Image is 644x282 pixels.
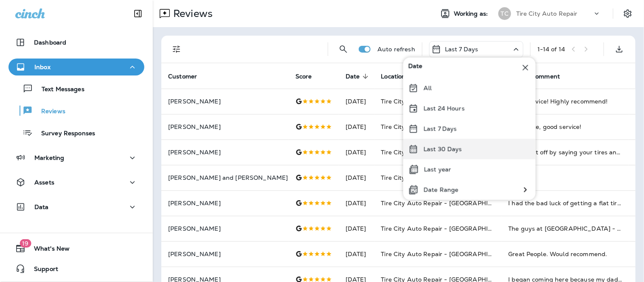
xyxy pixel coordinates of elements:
[509,73,571,80] span: Review Comment
[168,149,282,156] p: [PERSON_NAME]
[424,85,432,92] p: All
[168,251,282,257] p: [PERSON_NAME]
[34,154,64,161] p: Marketing
[509,224,622,233] div: The guys at Tire City - Albion were, hands down, fantastic! Not only were they both friendly and ...
[509,97,622,106] div: Great service! Highly recommend!
[168,73,208,80] span: Customer
[8,198,144,215] button: Data
[8,59,144,75] button: Inbox
[381,98,515,105] span: Tire City Auto Repair - [GEOGRAPHIC_DATA]
[168,123,282,130] p: [PERSON_NAME]
[168,200,282,207] p: [PERSON_NAME]
[424,105,465,112] p: Last 24 Hours
[516,10,578,17] p: Tire City Auto Repair
[339,241,374,267] td: [DATE]
[8,149,144,166] button: Marketing
[381,225,515,232] span: Tire City Auto Repair - [GEOGRAPHIC_DATA]
[339,114,374,140] td: [DATE]
[8,102,144,120] button: Reviews
[381,199,515,207] span: Tire City Auto Repair - [GEOGRAPHIC_DATA]
[8,80,144,98] button: Text Messages
[611,41,628,58] button: Export as CSV
[339,216,374,241] td: [DATE]
[537,46,565,53] div: 1 - 14 of 14
[8,260,144,277] button: Support
[25,245,70,255] span: What's New
[34,39,66,46] p: Dashboard
[126,5,150,22] button: Collapse Sidebar
[381,73,417,80] span: Location
[339,190,374,216] td: [DATE]
[339,165,374,190] td: [DATE]
[377,46,415,53] p: Auto refresh
[408,63,423,73] span: Date
[33,108,65,116] p: Reviews
[168,73,197,80] span: Customer
[33,130,95,138] p: Survey Responses
[34,179,54,186] p: Assets
[454,10,490,17] span: Working as:
[339,140,374,165] td: [DATE]
[295,73,323,80] span: Score
[168,41,185,58] button: Filters
[170,7,213,20] p: Reviews
[168,174,282,181] p: [PERSON_NAME] and [PERSON_NAME]
[295,73,312,80] span: Score
[346,73,360,80] span: Date
[168,98,282,105] p: [PERSON_NAME]
[34,64,51,70] p: Inbox
[424,126,457,132] p: Last 7 Days
[168,225,282,232] p: [PERSON_NAME]
[498,7,511,20] div: TC
[339,89,374,114] td: [DATE]
[381,174,515,181] span: Tire City Auto Repair - [GEOGRAPHIC_DATA]
[509,250,622,258] div: Great People. Would recommend.
[346,73,371,80] span: Date
[8,124,144,142] button: Survey Responses
[424,146,462,153] p: Last 30 Days
[424,187,458,193] p: Date Range
[8,174,144,191] button: Assets
[381,250,515,258] span: Tire City Auto Repair - [GEOGRAPHIC_DATA]
[33,86,84,94] p: Text Messages
[509,123,622,131] div: Good price, good service!
[34,204,49,210] p: Data
[381,148,515,156] span: Tire City Auto Repair - [GEOGRAPHIC_DATA]
[620,6,636,21] button: Settings
[424,166,451,173] p: Last year
[381,73,406,80] span: Location
[25,265,58,276] span: Support
[8,240,144,257] button: 19What's New
[20,239,31,248] span: 19
[445,46,478,53] p: Last 7 Days
[381,123,515,131] span: Tire City Auto Repair - [GEOGRAPHIC_DATA]
[509,148,622,156] div: Let’s start off by saying your tires and service received are not as good as mine, unless you got...
[509,199,622,207] div: I had the bad luck of getting a flat tire while driving home from work. Fortunately, a kind stran...
[8,34,144,51] button: Dashboard
[335,41,352,58] button: Search Reviews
